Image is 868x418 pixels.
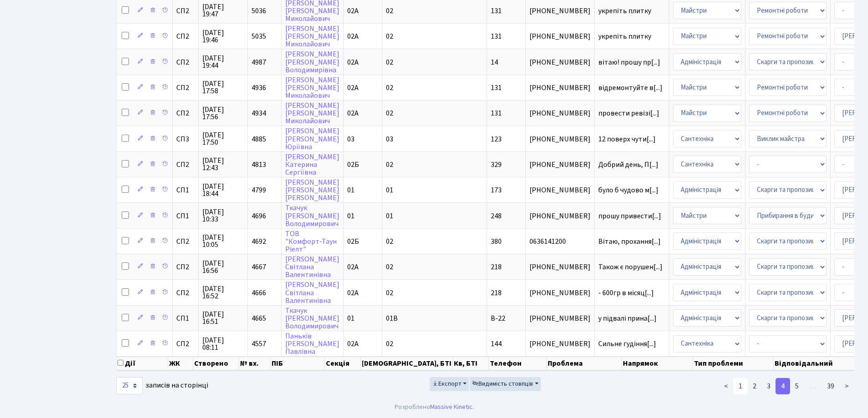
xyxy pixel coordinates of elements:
span: Сильне гудіння[...] [598,339,656,349]
span: 01 [386,211,393,221]
a: 2 [747,378,762,394]
span: 4885 [252,134,266,144]
span: 02 [386,6,393,16]
span: 02А [347,288,359,298]
span: СП3 [176,136,195,143]
span: [DATE] 19:46 [202,29,244,44]
th: Дії [117,357,168,370]
span: 131 [491,6,502,16]
span: 4936 [252,83,266,93]
span: 4813 [252,160,266,170]
span: В-22 [491,313,505,323]
span: укрепіть плитку [598,7,665,15]
th: № вх. [239,357,271,370]
span: СП2 [176,110,195,117]
span: [DATE] 16:52 [202,285,244,300]
span: 131 [491,31,502,41]
span: 4934 [252,108,266,118]
span: - 600гр в місяц[...] [598,288,654,298]
a: > [839,378,854,394]
span: 218 [491,262,502,272]
select: записів на сторінці [116,377,143,394]
span: 02 [386,288,393,298]
a: [PERSON_NAME][PERSON_NAME]Володимирівна [285,50,339,75]
span: Видимість стовпців [472,379,533,388]
a: < [719,378,734,394]
span: 02А [347,262,359,272]
span: [DATE] 12:43 [202,157,244,171]
a: 4 [776,378,790,394]
span: 4667 [252,262,266,272]
th: ЖК [168,357,193,370]
span: [PHONE_NUMBER] [529,84,591,91]
span: 03 [347,134,354,144]
span: 03 [386,134,393,144]
span: 5035 [252,31,266,41]
span: провести ревізі[...] [598,108,659,118]
a: Ткачук[PERSON_NAME]Володимирович [285,306,339,331]
button: Експорт [430,377,469,391]
span: 02А [347,6,359,16]
span: 144 [491,339,502,349]
span: 4692 [252,237,266,247]
span: [DATE] 17:56 [202,106,244,121]
span: 01 [347,211,354,221]
span: 01 [386,185,393,195]
span: [DATE] 16:56 [202,260,244,274]
span: у підвалі прина[...] [598,313,657,323]
span: відремонтуйте в[...] [598,83,663,93]
a: 3 [761,378,776,394]
span: [PHONE_NUMBER] [529,212,591,220]
span: [PHONE_NUMBER] [529,340,591,347]
span: 02А [347,31,359,41]
a: Massive Kinetic [430,402,473,412]
th: Телефон [489,357,547,370]
a: [PERSON_NAME]КатеринаСергіївна [285,152,339,177]
a: ТОВ"Комфорт-ТаунРіелт" [285,229,337,254]
span: [DATE] 19:47 [202,3,244,18]
span: Вітаю, прохання[...] [598,237,661,247]
span: 02А [347,57,359,67]
a: 39 [822,378,840,394]
span: 02Б [347,237,359,247]
th: Напрямок [622,357,693,370]
a: [PERSON_NAME][PERSON_NAME]Миколайович [285,101,339,126]
span: СП1 [176,212,195,220]
span: Експорт [432,379,462,388]
span: 131 [491,83,502,93]
span: 0636141200 [529,238,591,245]
span: Також є порушен[...] [598,262,663,272]
span: 02А [347,83,359,93]
span: 4987 [252,57,266,67]
span: 02А [347,108,359,118]
span: [DATE] 10:05 [202,234,244,248]
th: Проблема [547,357,622,370]
span: СП2 [176,33,195,40]
span: 4557 [252,339,266,349]
span: 4665 [252,313,266,323]
span: 12 поверх чути[...] [598,134,656,144]
span: [PHONE_NUMBER] [529,263,591,271]
span: Добрий день, П[...] [598,160,658,170]
span: 218 [491,288,502,298]
span: СП2 [176,340,195,347]
span: було б чудово м[...] [598,185,658,195]
span: СП2 [176,59,195,66]
span: [PHONE_NUMBER] [529,33,591,40]
span: 01 [347,313,354,323]
span: 248 [491,211,502,221]
span: 02 [386,262,393,272]
button: Видимість стовпців [470,377,541,391]
span: [DATE] 19:44 [202,55,244,69]
span: 02 [386,160,393,170]
span: [PHONE_NUMBER] [529,186,591,194]
span: 329 [491,160,502,170]
th: Відповідальний [774,357,856,370]
a: Паньків[PERSON_NAME]Павлівна [285,331,339,357]
span: [PHONE_NUMBER] [529,7,591,15]
th: [DEMOGRAPHIC_DATA], БТІ [361,357,453,370]
span: СП1 [176,315,195,322]
span: СП2 [176,84,195,91]
span: [DATE] 08:11 [202,337,244,351]
a: 1 [733,378,748,394]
